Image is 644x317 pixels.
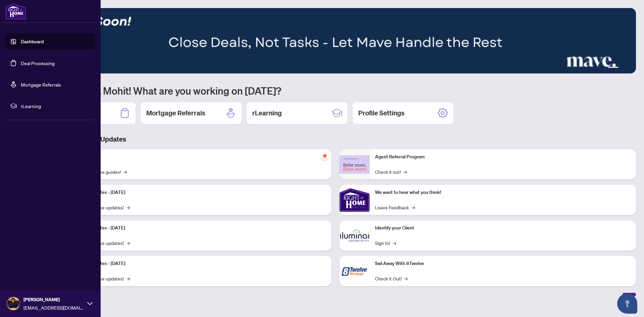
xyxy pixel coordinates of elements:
[393,239,396,247] span: →
[339,256,370,286] img: Sail Away With 8Twelve
[339,185,370,215] img: We want to hear what you think!
[321,152,329,160] span: pushpin
[70,224,326,232] p: Platform Updates - [DATE]
[375,168,407,175] a: Check it out!→
[597,67,600,69] button: 2
[123,168,127,175] span: →
[23,296,84,303] span: [PERSON_NAME]
[375,239,396,247] a: Sign In!→
[21,102,91,110] span: rLearning
[375,275,408,282] a: Check it Out!→
[35,8,636,73] img: Slide 3
[412,204,415,211] span: →
[617,294,637,314] button: Open asap
[70,153,326,161] p: Self-Help
[23,304,84,311] span: [EMAIL_ADDRESS][DOMAIN_NAME]
[404,275,408,282] span: →
[70,189,326,196] p: Platform Updates - [DATE]
[375,260,631,267] p: Sail Away With 8Twelve
[602,67,605,69] button: 3
[252,108,282,118] h2: rLearning
[404,168,407,175] span: →
[126,275,130,282] span: →
[339,220,370,251] img: Identify your Client
[627,67,629,69] button: 6
[70,260,326,267] p: Platform Updates - [DATE]
[358,108,405,118] h2: Profile Settings
[146,108,205,118] h2: Mortgage Referrals
[21,39,44,45] a: Dashboard
[375,204,415,211] a: Leave Feedback→
[21,82,61,88] a: Mortgage Referrals
[126,204,130,211] span: →
[5,3,26,19] img: logo
[339,155,370,174] img: Agent Referral Program
[621,67,624,69] button: 5
[126,239,130,247] span: →
[608,67,619,69] button: 4
[375,153,631,161] p: Agent Referral Program
[35,84,636,97] h1: Welcome back Mohit! What are you working on [DATE]?
[592,67,594,69] button: 1
[375,224,631,232] p: Identify your Client
[21,60,55,66] a: Deal Processing
[7,297,20,310] img: Profile Icon
[35,135,636,144] h3: Brokerage & Industry Updates
[375,189,631,196] p: We want to hear what you think!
